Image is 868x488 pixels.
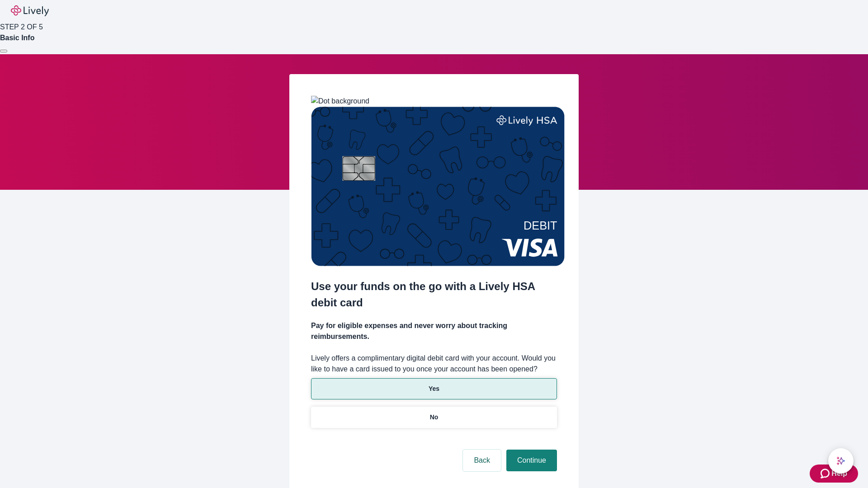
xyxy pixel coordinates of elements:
[311,378,557,399] button: Yes
[836,456,845,465] svg: Lively AI Assistant
[311,320,557,342] h4: Pay for eligible expenses and never worry about tracking reimbursements.
[828,448,854,474] button: chat
[11,5,49,16] img: Lively
[430,413,439,422] p: No
[831,468,847,479] span: Help
[311,278,557,311] h2: Use your funds on the go with a Lively HSA debit card
[311,107,565,266] img: Debit card
[311,407,557,428] button: No
[821,468,831,479] svg: Zendesk support icon
[463,450,501,471] button: Back
[429,384,439,394] p: Yes
[506,450,557,471] button: Continue
[311,96,369,107] img: Dot background
[810,465,858,483] button: Zendesk support iconHelp
[311,353,557,375] label: Lively offers a complimentary digital debit card with your account. Would you like to have a card...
